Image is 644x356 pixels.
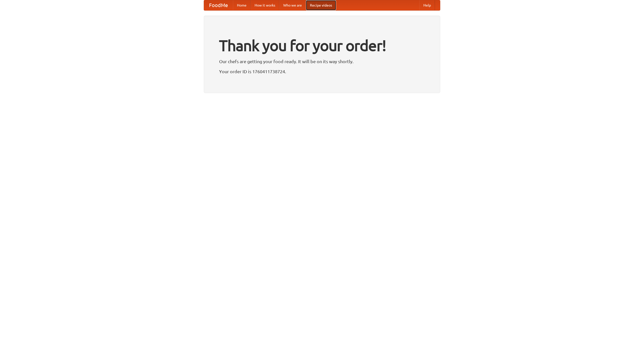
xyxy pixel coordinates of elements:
p: Your order ID is 1760411738724. [219,68,425,75]
a: Who we are [279,0,306,10]
a: Home [233,0,251,10]
a: Help [419,0,435,10]
h1: Thank you for your order! [219,33,425,58]
a: Recipe videos [306,0,336,10]
a: FoodMe [204,0,233,10]
a: How it works [251,0,279,10]
p: Our chefs are getting your food ready. It will be on its way shortly. [219,58,425,65]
